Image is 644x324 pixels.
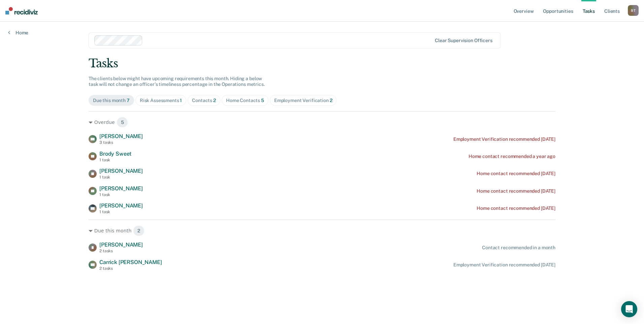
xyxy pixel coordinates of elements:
div: Home contact recommended [DATE] [477,171,555,176]
div: Employment Verification recommended [DATE] [453,262,555,268]
div: Home contact recommended a year ago [469,154,555,159]
div: Open Intercom Messenger [621,301,637,317]
span: [PERSON_NAME] [99,185,143,192]
span: 2 [330,98,332,103]
div: Tasks [89,57,555,70]
div: B T [628,5,639,16]
a: Home [8,30,28,36]
div: 3 tasks [99,140,143,145]
img: Recidiviz [5,7,38,14]
div: 2 tasks [99,249,143,253]
div: Contacts [192,98,216,103]
div: Home Contacts [226,98,264,103]
div: Employment Verification [274,98,332,103]
div: Home contact recommended [DATE] [477,205,555,211]
div: Due this month [93,98,130,103]
span: 5 [117,117,128,128]
span: Brody Sweet [99,151,131,157]
span: [PERSON_NAME] [99,168,143,174]
div: Contact recommended in a month [482,245,555,251]
div: Employment Verification recommended [DATE] [453,136,555,142]
div: Risk Assessments [140,98,182,103]
div: 1 task [99,192,143,197]
span: 5 [261,98,264,103]
div: Overdue 5 [89,117,555,128]
div: 1 task [99,158,131,162]
span: [PERSON_NAME] [99,133,143,139]
div: Clear supervision officers [435,38,492,43]
span: 2 [133,225,144,236]
div: 2 tasks [99,266,162,271]
span: 7 [127,98,130,103]
span: 1 [180,98,182,103]
span: 2 [213,98,216,103]
div: 1 task [99,175,143,180]
button: BT [628,5,639,16]
div: Home contact recommended [DATE] [477,188,555,194]
div: Due this month 2 [89,225,555,236]
span: [PERSON_NAME] [99,202,143,209]
span: The clients below might have upcoming requirements this month. Hiding a below task will not chang... [89,76,265,87]
span: [PERSON_NAME] [99,241,143,248]
span: Carrick [PERSON_NAME] [99,259,162,265]
div: 1 task [99,209,143,214]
